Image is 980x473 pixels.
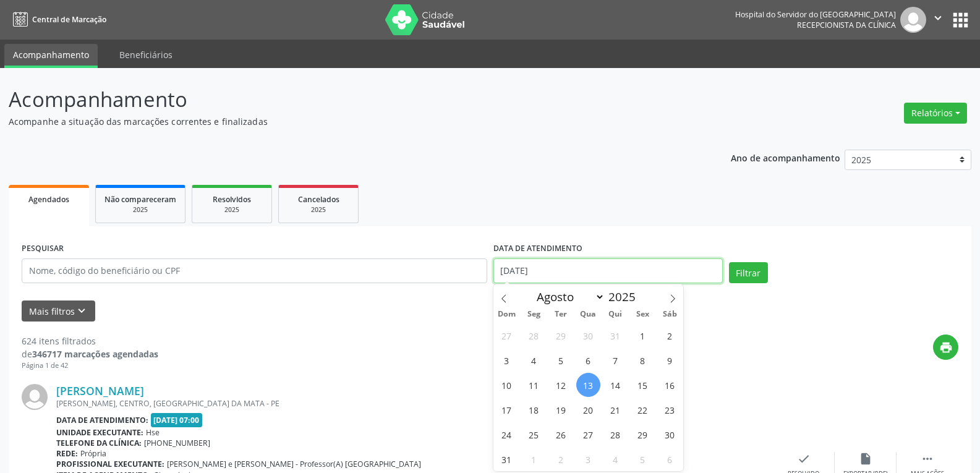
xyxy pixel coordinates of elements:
[658,447,682,471] span: Setembro 6, 2025
[576,422,600,446] span: Agosto 27, 2025
[603,323,628,347] span: Julho 31, 2025
[658,422,682,446] span: Agosto 30, 2025
[926,7,950,33] button: 
[22,384,48,410] img: img
[939,341,953,354] i: print
[603,373,628,397] span: Agosto 14, 2025
[602,310,629,318] span: Qui
[495,323,519,347] span: Julho 27, 2025
[9,115,683,128] p: Acompanhe a situação das marcações correntes e finalizadas
[531,288,605,305] select: Month
[104,205,176,215] div: 2025
[735,9,896,20] div: Hospital do Servidor do [GEOGRAPHIC_DATA]
[522,447,546,471] span: Setembro 1, 2025
[522,323,546,347] span: Julho 28, 2025
[213,194,251,205] span: Resolvidos
[797,452,811,466] i: check
[493,258,723,283] input: Selecione um intervalo
[547,310,574,318] span: Ter
[144,438,210,448] span: [PHONE_NUMBER]
[111,44,181,66] a: Beneficiários
[56,384,144,398] a: [PERSON_NAME]
[56,415,148,425] b: Data de atendimento:
[495,373,519,397] span: Agosto 10, 2025
[658,348,682,372] span: Agosto 9, 2025
[731,150,840,165] p: Ano de acompanhamento
[576,348,600,372] span: Agosto 6, 2025
[22,360,158,371] div: Página 1 de 42
[629,310,656,318] span: Sex
[9,9,106,30] a: Central de Marcação
[146,427,160,438] span: Hse
[603,422,628,446] span: Agosto 28, 2025
[522,373,546,397] span: Agosto 11, 2025
[950,9,971,31] button: apps
[631,348,655,372] span: Agosto 8, 2025
[658,323,682,347] span: Agosto 2, 2025
[603,398,628,422] span: Agosto 21, 2025
[520,310,547,318] span: Seg
[658,373,682,397] span: Agosto 16, 2025
[22,239,64,258] label: PESQUISAR
[631,323,655,347] span: Agosto 1, 2025
[151,413,203,427] span: [DATE] 07:00
[167,459,421,469] span: [PERSON_NAME] e [PERSON_NAME] - Professor(A) [GEOGRAPHIC_DATA]
[22,347,158,360] div: de
[22,258,487,283] input: Nome, código do beneficiário ou CPF
[522,398,546,422] span: Agosto 18, 2025
[75,304,88,318] i: keyboard_arrow_down
[576,447,600,471] span: Setembro 3, 2025
[549,323,573,347] span: Julho 29, 2025
[495,422,519,446] span: Agosto 24, 2025
[658,398,682,422] span: Agosto 23, 2025
[931,11,945,25] i: 
[549,373,573,397] span: Agosto 12, 2025
[298,194,339,205] span: Cancelados
[56,398,773,409] div: [PERSON_NAME], CENTRO, [GEOGRAPHIC_DATA] DA MATA - PE
[549,348,573,372] span: Agosto 5, 2025
[904,103,967,124] button: Relatórios
[549,447,573,471] span: Setembro 2, 2025
[631,373,655,397] span: Agosto 15, 2025
[921,452,934,466] i: 
[522,422,546,446] span: Agosto 25, 2025
[104,194,176,205] span: Não compareceram
[576,373,600,397] span: Agosto 13, 2025
[495,447,519,471] span: Agosto 31, 2025
[933,335,958,360] button: print
[631,447,655,471] span: Setembro 5, 2025
[80,448,106,459] span: Própria
[4,44,98,68] a: Acompanhamento
[28,194,69,205] span: Agendados
[549,422,573,446] span: Agosto 26, 2025
[493,310,521,318] span: Dom
[495,398,519,422] span: Agosto 17, 2025
[495,348,519,372] span: Agosto 3, 2025
[32,348,158,360] strong: 346717 marcações agendadas
[201,205,263,215] div: 2025
[493,239,582,258] label: DATA DE ATENDIMENTO
[549,398,573,422] span: Agosto 19, 2025
[522,348,546,372] span: Agosto 4, 2025
[576,398,600,422] span: Agosto 20, 2025
[56,427,143,438] b: Unidade executante:
[22,300,95,322] button: Mais filtroskeyboard_arrow_down
[900,7,926,33] img: img
[56,448,78,459] b: Rede:
[729,262,768,283] button: Filtrar
[603,348,628,372] span: Agosto 7, 2025
[859,452,872,466] i: insert_drive_file
[631,422,655,446] span: Agosto 29, 2025
[56,459,164,469] b: Profissional executante:
[576,323,600,347] span: Julho 30, 2025
[603,447,628,471] span: Setembro 4, 2025
[288,205,349,215] div: 2025
[56,438,142,448] b: Telefone da clínica:
[574,310,602,318] span: Qua
[32,14,106,25] span: Central de Marcação
[797,20,896,30] span: Recepcionista da clínica
[656,310,683,318] span: Sáb
[22,335,158,347] div: 624 itens filtrados
[9,84,683,115] p: Acompanhamento
[605,289,646,305] input: Year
